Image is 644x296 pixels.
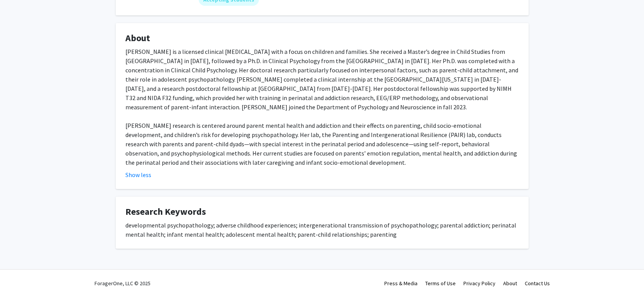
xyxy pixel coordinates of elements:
[463,280,495,287] a: Privacy Policy
[125,170,151,179] button: Show less
[6,261,33,290] iframe: Chat
[384,280,418,287] a: Press & Media
[525,280,550,287] a: Contact Us
[125,47,519,167] div: [PERSON_NAME] is a licensed clinical [MEDICAL_DATA] with a focus on children and families. She re...
[503,280,517,287] a: About
[125,33,519,44] h4: About
[425,280,456,287] a: Terms of Use
[125,221,519,239] div: developmental psychopathology; adverse childhood experiences; intergenerational transmission of p...
[125,206,519,217] h4: Research Keywords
